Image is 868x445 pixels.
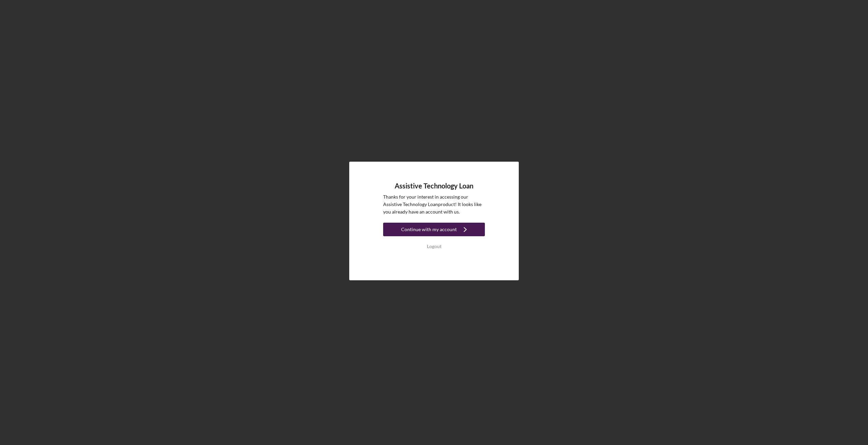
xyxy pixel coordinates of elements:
[427,240,441,253] div: Logout
[401,223,457,236] div: Continue with my account
[383,193,485,216] p: Thanks for your interest in accessing our Assistive Technology Loan product! It looks like you al...
[395,182,473,190] h4: Assistive Technology Loan
[383,223,485,236] button: Continue with my account
[383,240,485,253] button: Logout
[383,223,485,238] a: Continue with my account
